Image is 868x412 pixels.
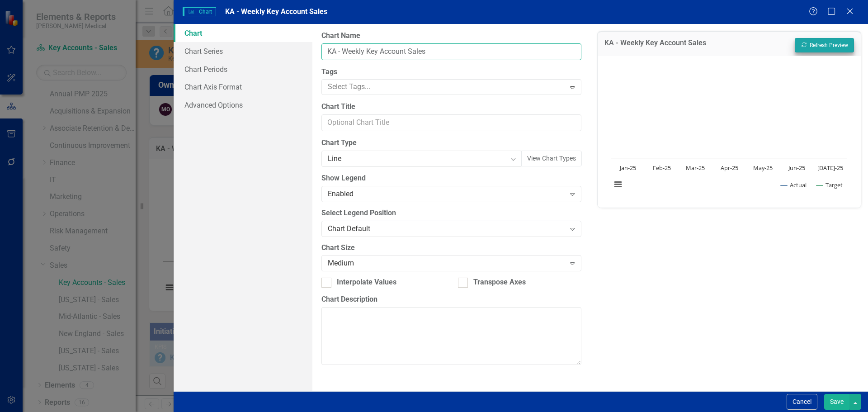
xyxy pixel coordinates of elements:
button: Show Actual [781,181,807,189]
text: Jan-25 [619,164,636,172]
text: [DATE]-25 [817,164,843,172]
a: Chart Axis Format [174,78,312,96]
a: Chart [174,24,312,42]
label: Chart Name [321,31,581,41]
span: Chart [183,7,216,16]
button: Refresh Preview [795,38,854,52]
div: Enabled [328,189,565,199]
label: Chart Description [321,294,581,305]
label: Chart Type [321,138,581,148]
div: Medium [328,258,565,269]
div: Chart. Highcharts interactive chart. [607,63,852,199]
text: May-25 [753,164,773,172]
label: Chart Size [321,243,581,253]
svg: Interactive chart [607,63,852,199]
text: Jun-25 [787,164,805,172]
button: Show Target [816,181,843,189]
div: Interpolate Values [337,277,396,288]
a: Chart Series [174,42,312,60]
label: Tags [321,67,581,77]
label: Chart Title [321,102,581,112]
button: Save [824,394,849,410]
a: Chart Periods [174,60,312,78]
span: KA - Weekly Key Account Sales [225,7,327,16]
button: Cancel [787,394,817,410]
a: Advanced Options [174,96,312,114]
h3: KA - Weekly Key Account Sales [604,39,706,50]
text: Apr-25 [720,164,738,172]
input: Optional Chart Title [321,114,581,131]
div: Chart Default [328,223,565,234]
text: Feb-25 [652,164,670,172]
button: View chart menu, Chart [612,178,624,191]
label: Select Legend Position [321,208,581,218]
text: Mar-25 [686,164,705,172]
button: View Chart Types [521,151,582,166]
label: Show Legend [321,173,581,184]
div: Transpose Axes [473,277,526,288]
div: Line [328,154,506,164]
